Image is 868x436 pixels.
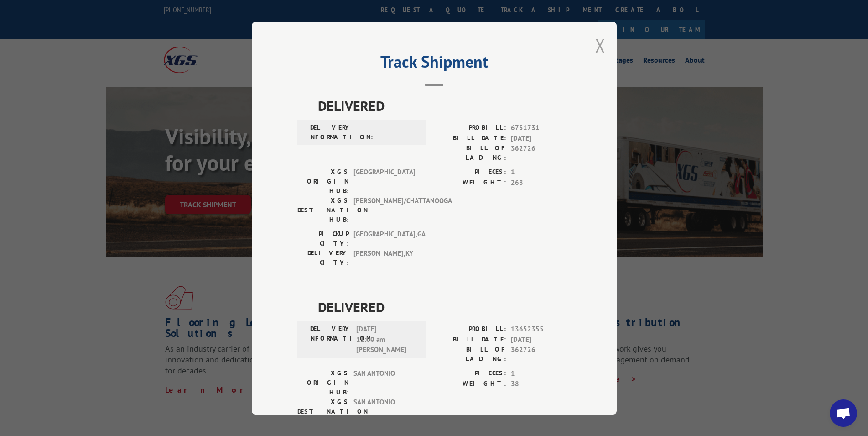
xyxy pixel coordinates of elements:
[353,368,415,397] span: SAN ANTONIO
[511,368,571,379] span: 1
[297,397,349,426] label: XGS DESTINATION HUB:
[318,95,571,116] span: DELIVERED
[297,229,349,248] label: PICKUP CITY:
[511,167,571,178] span: 1
[595,33,605,58] button: Close modal
[511,133,571,143] span: [DATE]
[511,324,571,335] span: 13652355
[434,368,506,379] label: PIECES:
[353,196,415,225] span: [PERSON_NAME]/CHATTANOOGA
[511,177,571,188] span: 268
[297,167,349,196] label: XGS ORIGIN HUB:
[434,133,506,143] label: BILL DATE:
[434,167,506,178] label: PIECES:
[434,143,506,163] label: BILL OF LADING:
[353,229,415,248] span: [GEOGRAPHIC_DATA] , GA
[830,399,857,427] div: Open chat
[300,123,352,142] label: DELIVERY INFORMATION:
[297,248,349,268] label: DELIVERY CITY:
[434,324,506,335] label: PROBILL:
[297,55,571,73] h2: Track Shipment
[434,334,506,345] label: BILL DATE:
[511,123,571,133] span: 6751731
[318,297,571,317] span: DELIVERED
[434,345,506,364] label: BILL OF LADING:
[511,143,571,163] span: 362726
[434,123,506,133] label: PROBILL:
[353,167,415,196] span: [GEOGRAPHIC_DATA]
[434,378,506,389] label: WEIGHT:
[356,324,418,355] span: [DATE] 11:00 am [PERSON_NAME]
[297,196,349,225] label: XGS DESTINATION HUB:
[297,368,349,397] label: XGS ORIGIN HUB:
[300,324,352,355] label: DELIVERY INFORMATION:
[511,345,571,364] span: 362726
[511,378,571,389] span: 38
[353,397,415,426] span: SAN ANTONIO
[434,177,506,188] label: WEIGHT:
[353,248,415,268] span: [PERSON_NAME] , KY
[511,334,571,345] span: [DATE]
